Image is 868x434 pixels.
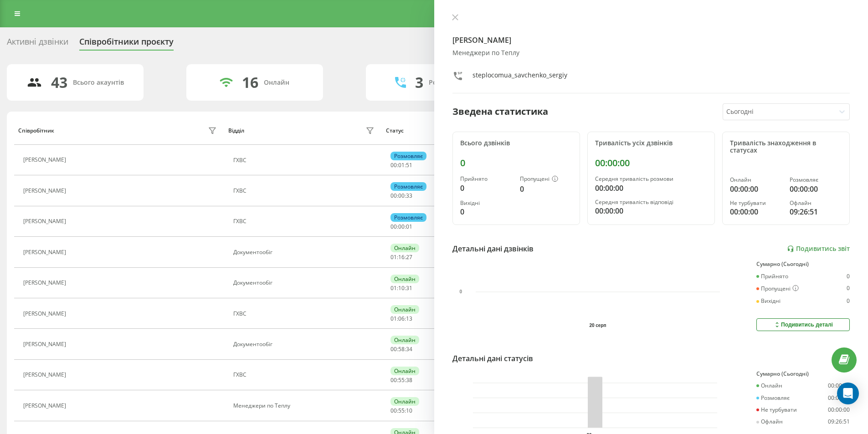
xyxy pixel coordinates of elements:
[756,419,783,425] div: Офлайн
[73,79,124,87] div: Всього акаунтів
[595,158,707,168] div: 00:00:00
[233,372,377,378] div: ГХВС
[390,376,397,384] span: 00
[18,128,54,134] div: Співробітник
[460,139,572,147] div: Всього дзвінків
[390,152,426,160] div: Розмовляє
[390,397,419,406] div: Онлайн
[406,253,412,261] span: 27
[23,403,68,409] div: [PERSON_NAME]
[847,285,850,292] div: 0
[473,71,567,84] div: steplocomua_savchenko_sergiy
[23,280,68,286] div: [PERSON_NAME]
[730,184,782,194] div: 00:00:00
[406,315,412,322] span: 13
[756,395,790,401] div: Розмовляє
[828,407,850,413] div: 00:00:00
[520,184,572,194] div: 0
[790,184,842,194] div: 00:00:00
[233,188,377,194] div: ГХВС
[233,341,377,347] div: Документообіг
[452,243,534,254] div: Детальні дані дзвінків
[787,245,850,253] a: Подивитись звіт
[390,408,412,414] div: : :
[23,249,68,255] div: [PERSON_NAME]
[790,177,842,183] div: Розмовляє
[390,244,419,252] div: Онлайн
[460,158,572,168] div: 0
[264,79,289,87] div: Онлайн
[406,192,412,199] span: 33
[459,289,462,294] text: 0
[837,383,859,404] div: Open Intercom Messenger
[756,285,799,292] div: Пропущені
[773,321,833,328] div: Подивитись деталі
[390,213,426,222] div: Розмовляє
[460,206,513,217] div: 0
[390,336,419,344] div: Онлайн
[390,161,397,169] span: 00
[23,188,68,194] div: [PERSON_NAME]
[595,139,707,147] div: Тривалість усіх дзвінків
[398,315,405,322] span: 06
[390,193,412,199] div: : :
[398,161,405,169] span: 01
[398,192,405,199] span: 00
[233,157,377,163] div: ГХВС
[398,223,405,230] span: 00
[452,35,850,46] h4: [PERSON_NAME]
[595,183,707,194] div: 00:00:00
[233,311,377,317] div: ГХВС
[828,395,850,401] div: 00:00:00
[398,284,405,292] span: 10
[595,176,707,182] div: Середня тривалість розмови
[847,273,850,280] div: 0
[390,162,412,168] div: : :
[406,223,412,230] span: 01
[390,224,412,230] div: : :
[390,285,412,291] div: : :
[756,383,782,389] div: Онлайн
[452,49,850,57] div: Менеджери по Теплу
[730,139,842,155] div: Тривалість знаходження в статусах
[390,346,412,352] div: : :
[390,316,412,322] div: : :
[51,74,67,91] div: 43
[390,284,397,292] span: 01
[390,407,397,414] span: 00
[452,353,533,364] div: Детальні дані статусів
[390,254,412,260] div: : :
[756,261,850,267] div: Сумарно (Сьогодні)
[390,253,397,261] span: 01
[429,79,473,87] div: Розмовляють
[23,341,68,347] div: [PERSON_NAME]
[452,105,548,118] div: Зведена статистика
[460,176,513,182] div: Прийнято
[589,323,606,328] text: 20 серп
[756,298,781,304] div: Вихідні
[406,376,412,384] span: 38
[390,345,397,353] span: 00
[23,157,68,163] div: [PERSON_NAME]
[756,407,797,413] div: Не турбувати
[406,345,412,353] span: 34
[390,367,419,375] div: Онлайн
[790,206,842,217] div: 09:26:51
[233,280,377,286] div: Документообіг
[406,284,412,292] span: 31
[460,183,513,194] div: 0
[595,205,707,216] div: 00:00:00
[233,403,377,409] div: Менеджери по Теплу
[730,200,782,206] div: Не турбувати
[390,192,397,199] span: 00
[756,371,850,377] div: Сумарно (Сьогодні)
[520,176,572,183] div: Пропущені
[790,200,842,206] div: Офлайн
[23,218,68,225] div: [PERSON_NAME]
[390,315,397,322] span: 01
[390,275,419,283] div: Онлайн
[390,305,419,314] div: Онлайн
[406,407,412,414] span: 10
[756,318,850,331] button: Подивитись деталі
[23,372,68,378] div: [PERSON_NAME]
